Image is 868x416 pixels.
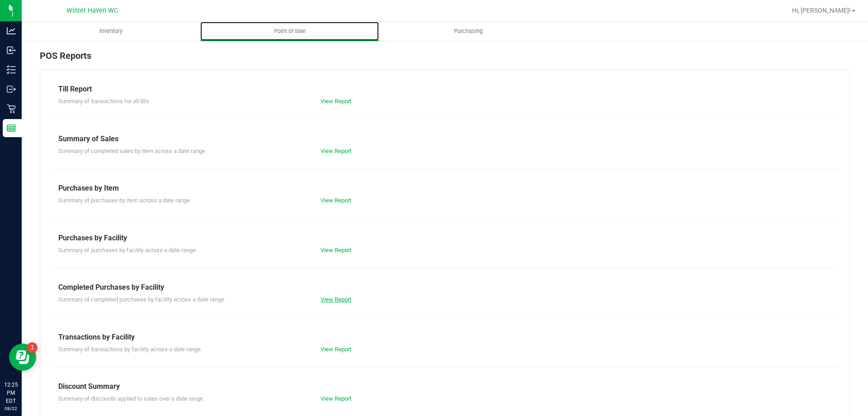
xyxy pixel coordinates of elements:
span: Winter Haven WC [66,7,118,14]
a: View Report [321,247,351,253]
span: Summary of purchases by item across a date range [58,197,190,204]
span: Hi, [PERSON_NAME]! [792,7,851,14]
span: Summary of completed purchases by facility across a date range [58,296,224,303]
span: Summary of completed sales by item across a date range [58,148,205,154]
inline-svg: Inbound [7,46,16,55]
a: Purchasing [379,22,557,41]
span: Point of Sale [262,27,318,35]
a: View Report [321,197,351,204]
a: Inventory [22,22,200,41]
div: Completed Purchases by Facility [58,282,831,293]
p: 08/22 [4,405,18,412]
span: Purchasing [442,27,495,35]
span: Summary of transactions by facility across a date range [58,346,201,353]
span: Summary of purchases by facility across a date range [58,247,196,253]
div: Till Report [58,84,831,95]
iframe: Resource center unread badge [27,342,38,353]
div: POS Reports [40,49,850,70]
div: Summary of Sales [58,134,831,144]
span: Summary of transactions for all tills [58,98,149,105]
div: Purchases by Facility [58,233,831,244]
inline-svg: Inventory [7,65,16,74]
inline-svg: Reports [7,124,16,133]
a: View Report [321,395,351,402]
div: Purchases by Item [58,183,831,194]
p: 12:25 PM EDT [4,381,18,405]
span: Summary of discounts applied to sales over a date range [58,395,203,402]
inline-svg: Analytics [7,26,16,35]
a: View Report [321,98,351,105]
div: Discount Summary [58,381,831,392]
div: Transactions by Facility [58,332,831,343]
inline-svg: Outbound [7,85,16,94]
a: View Report [321,296,351,303]
inline-svg: Retail [7,104,16,113]
a: View Report [321,148,351,154]
a: Point of Sale [200,22,379,41]
iframe: Resource center [9,344,36,371]
a: View Report [321,346,351,353]
span: Inventory [87,27,135,35]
